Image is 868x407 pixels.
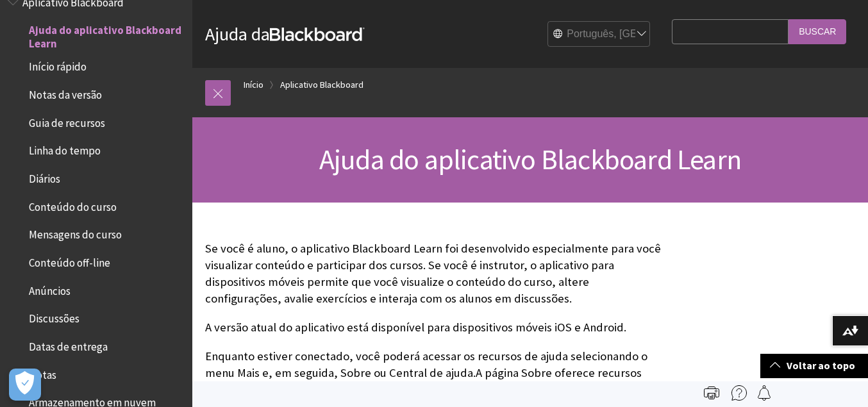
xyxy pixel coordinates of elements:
span: Conteúdo do curso [29,196,117,213]
strong: Blackboard [270,28,365,41]
span: Guia de recursos [29,112,105,129]
span: Notas [29,364,56,381]
input: Buscar [789,19,846,44]
span: Ajuda do aplicativo Blackboard Learn [319,142,741,177]
a: Aplicativo Blackboard [280,77,363,93]
span: Mensagens do curso [29,224,122,242]
a: Ajuda daBlackboard [205,22,365,46]
button: Open Preferences [9,369,41,401]
a: Voltar ao topo [760,354,868,378]
p: A versão atual do aplicativo está disponível para dispositivos móveis iOS e Android. [205,319,665,336]
span: Conteúdo off-line [29,252,110,269]
span: Anúncios [29,280,71,297]
p: Enquanto estiver conectado, você poderá acessar os recursos de ajuda selecionando o menu Mais e, ... [205,348,665,399]
a: Início [244,77,263,93]
span: Notas da versão [29,84,102,101]
img: Print [704,385,719,401]
img: More help [731,385,747,401]
span: Datas de entrega [29,336,108,353]
span: Linha do tempo [29,140,101,158]
p: Se você é aluno, o aplicativo Blackboard Learn foi desenvolvido especialmente para você visualiza... [205,240,665,308]
span: Discussões [29,308,79,326]
span: Diários [29,168,60,185]
select: Site Language Selector [548,21,651,47]
span: Início rápido [29,56,87,74]
img: Follow this page [756,385,772,401]
span: Ajuda do aplicativo Blackboard Learn [29,20,183,50]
